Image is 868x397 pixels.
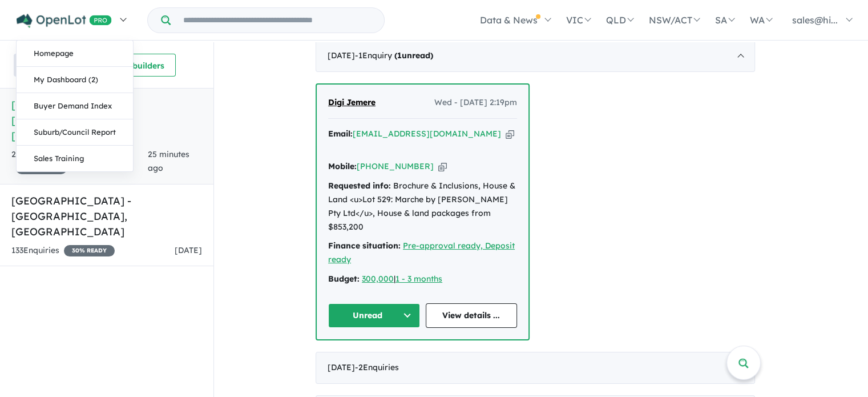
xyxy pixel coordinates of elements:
[328,303,420,328] button: Unread
[11,193,202,239] h5: [GEOGRAPHIC_DATA] - [GEOGRAPHIC_DATA] , [GEOGRAPHIC_DATA]
[328,179,517,234] div: Brochure & Inclusions, House & Land <u>Lot 529: Marche by [PERSON_NAME] Pty Ltd</u>, House & land...
[394,50,433,61] strong: ( unread)
[175,245,202,255] span: [DATE]
[17,146,133,171] a: Sales Training
[11,244,115,258] div: 133 Enquir ies
[506,128,514,140] button: Copy
[357,161,434,171] a: [PHONE_NUMBER]
[64,245,115,256] span: 30 % READY
[397,50,402,61] span: 1
[173,8,382,33] input: Try estate name, suburb, builder or developer
[316,352,755,384] div: [DATE]
[328,240,515,264] a: Pre-approval ready, Deposit ready
[434,96,517,110] span: Wed - [DATE] 2:19pm
[328,274,360,284] strong: Budget:
[353,129,501,139] a: [EMAIL_ADDRESS][DOMAIN_NAME]
[792,14,838,26] span: sales@hi...
[17,67,133,93] a: My Dashboard (2)
[426,303,518,328] a: View details ...
[328,97,376,107] span: Digi Jemere
[438,161,447,173] button: Copy
[17,14,112,28] img: Openlot PRO Logo White
[355,50,433,61] span: - 1 Enquir y
[328,181,391,191] strong: Requested info:
[355,362,399,372] span: - 2 Enquir ies
[328,272,517,286] div: |
[328,129,353,139] strong: Email:
[395,274,442,284] a: 1 - 3 months
[11,148,148,175] div: 248 Enquir ies
[11,97,202,143] h5: [GEOGRAPHIC_DATA] - [GEOGRAPHIC_DATA] , [GEOGRAPHIC_DATA]
[17,41,133,67] a: Homepage
[17,119,133,146] a: Suburb/Council Report
[17,93,133,119] a: Buyer Demand Index
[328,96,376,110] a: Digi Jemere
[316,40,755,72] div: [DATE]
[362,274,394,284] a: 300,000
[328,240,401,251] strong: Finance situation:
[148,149,189,173] span: 25 minutes ago
[328,161,357,171] strong: Mobile:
